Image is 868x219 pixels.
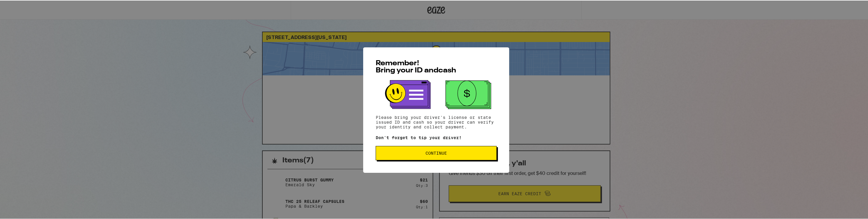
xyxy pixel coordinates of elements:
[376,135,497,139] p: Don't forget to tip your driver!
[4,4,43,9] span: Hi. Need any help?
[376,114,497,129] p: Please bring your driver's license or state issued ID and cash so your driver can verify your ide...
[376,59,456,74] span: Remember! Bring your ID and cash
[376,145,497,160] button: Continue
[426,150,447,155] span: Continue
